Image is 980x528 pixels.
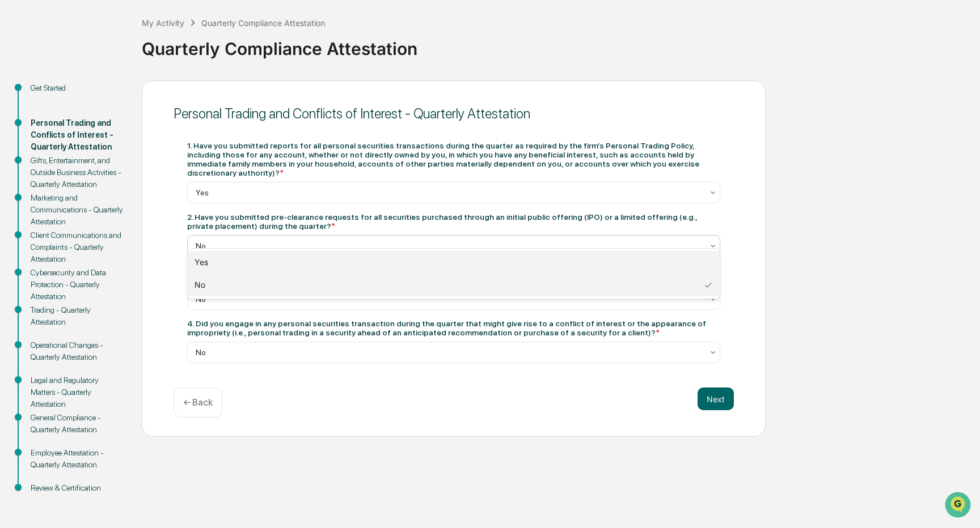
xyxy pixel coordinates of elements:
[698,388,734,410] button: Next
[39,98,143,107] div: We're available if you need us!
[187,141,720,177] div: 1. Have you submitted reports for all personal securities transactions during the quarter as requ...
[11,165,20,174] div: 🔎
[187,319,720,337] div: 4. Did you engage in any personal securities transaction during the quarter that might give rise ...
[31,482,124,494] div: Review & Certification
[31,192,124,228] div: Marketing and Communications - Quarterly Attestation
[82,144,91,153] div: 🗄️
[193,90,206,104] button: Start new chat
[31,82,124,94] div: Get Started
[11,144,20,153] div: 🖐️
[94,143,141,154] span: Attestations
[31,374,124,410] div: Legal and Regulatory Matters - Quarterly Attestation
[23,164,71,176] span: Data Lookup
[183,397,213,408] p: ← Back
[39,87,186,98] div: Start new chat
[11,24,206,42] p: How can we help?
[31,339,124,363] div: Operational Changes - Quarterly Attestation
[31,447,124,471] div: Employee Attestation - Quarterly Attestation
[31,155,124,190] div: Gifts, Entertainment, and Outside Business Activities - Quarterly Attestation
[31,412,124,436] div: General Compliance - Quarterly Attestation
[944,491,974,521] iframe: Open customer support
[80,191,137,201] a: Powered byPylon
[11,87,32,107] img: 1746055101610-c473b297-6a78-478c-a979-82029cc54cd1
[31,229,124,265] div: Client Communications and Complaints - Quarterly Attestation
[187,212,720,231] div: 2. Have you submitted pre-clearance requests for all securities purchased through an initial publ...
[188,251,720,274] div: Yes
[142,18,184,28] div: My Activity
[201,18,325,28] div: Quarterly Compliance Attestation
[7,138,78,159] a: 🖐️Preclearance
[113,192,137,201] span: Pylon
[78,138,145,159] a: 🗄️Attestations
[7,160,76,180] a: 🔎Data Lookup
[174,105,734,122] div: Personal Trading and Conflicts of Interest - Quarterly Attestation
[31,117,124,153] div: Personal Trading and Conflicts of Interest - Quarterly Attestation
[23,143,73,154] span: Preclearance
[142,29,974,59] div: Quarterly Compliance Attestation
[31,267,124,303] div: Cybersecurity and Data Protection - Quarterly Attestation
[31,304,124,328] div: Trading - Quarterly Attestation
[188,274,720,296] div: No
